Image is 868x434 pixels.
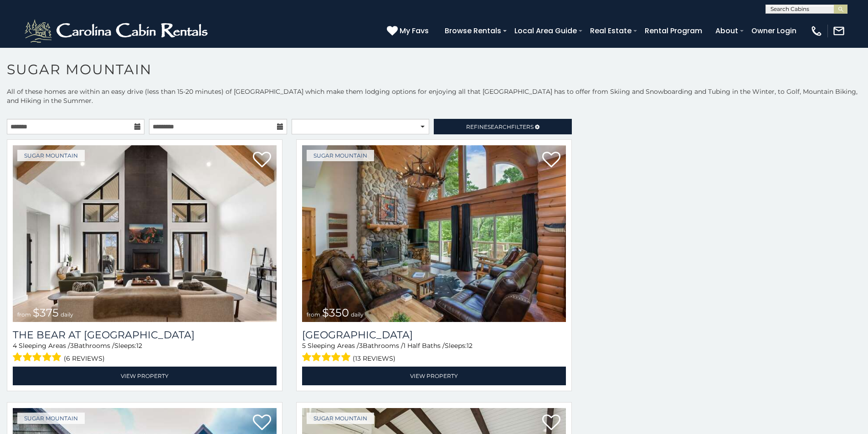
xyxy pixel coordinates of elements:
[136,342,142,350] span: 12
[400,25,429,36] span: My Favs
[351,311,364,318] span: daily
[322,306,349,319] span: $350
[13,367,277,385] a: View Property
[23,17,212,45] img: White-1-2.png
[302,329,566,341] a: [GEOGRAPHIC_DATA]
[17,150,85,161] a: Sugar Mountain
[70,342,74,350] span: 3
[61,311,73,318] span: daily
[253,151,271,170] a: Add to favorites
[13,341,277,364] div: Sleeping Areas / Bathrooms / Sleeps:
[711,23,743,39] a: About
[302,145,566,322] a: Grouse Moor Lodge from $350 daily
[64,352,105,364] span: (6 reviews)
[640,23,707,39] a: Rental Program
[466,123,534,130] span: Refine Filters
[810,25,823,37] img: phone-regular-white.png
[747,23,801,39] a: Owner Login
[307,150,374,161] a: Sugar Mountain
[467,342,473,350] span: 12
[17,311,31,318] span: from
[359,342,363,350] span: 3
[302,145,566,322] img: Grouse Moor Lodge
[542,414,560,433] a: Add to favorites
[403,342,445,350] span: 1 Half Baths /
[832,25,845,37] img: mail-regular-white.png
[488,123,511,130] span: Search
[302,341,566,364] div: Sleeping Areas / Bathrooms / Sleeps:
[13,145,277,322] a: The Bear At Sugar Mountain from $375 daily
[586,23,636,39] a: Real Estate
[13,329,277,341] a: The Bear At [GEOGRAPHIC_DATA]
[307,311,320,318] span: from
[13,342,17,350] span: 4
[253,414,271,433] a: Add to favorites
[33,306,59,319] span: $375
[13,145,277,322] img: The Bear At Sugar Mountain
[13,329,277,341] h3: The Bear At Sugar Mountain
[307,413,374,424] a: Sugar Mountain
[302,329,566,341] h3: Grouse Moor Lodge
[17,413,85,424] a: Sugar Mountain
[353,352,395,364] span: (13 reviews)
[387,25,431,37] a: My Favs
[440,23,506,39] a: Browse Rentals
[434,119,571,134] a: RefineSearchFilters
[302,367,566,385] a: View Property
[302,342,306,350] span: 5
[510,23,581,39] a: Local Area Guide
[542,151,560,170] a: Add to favorites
